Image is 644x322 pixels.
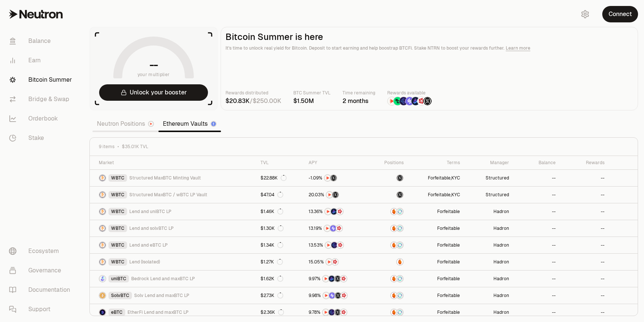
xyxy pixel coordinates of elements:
img: Solv Points [330,225,336,231]
a: Ecosystem [3,241,80,261]
button: KYC [451,192,460,198]
button: Forfeitable [437,242,460,248]
span: , [428,175,460,181]
img: Supervault [397,293,403,298]
div: $2.73K [261,293,283,298]
a: Forfeitable [408,237,464,253]
button: Forfeitable [437,209,460,215]
div: Manager [469,160,509,166]
a: -- [560,187,609,203]
a: WBTC LogoWBTCLend and solvBTC LP [90,220,256,237]
a: Hadron [464,237,514,253]
span: 9 items [99,144,114,150]
span: Solv Lend and maxBTC LP [134,293,189,298]
img: Amber [391,309,397,315]
a: Ethereum Vaults [158,116,221,131]
img: Mars Fragments [337,242,343,248]
p: Time remaining [342,89,375,97]
img: WBTC Logo [100,209,105,215]
img: Amber [391,209,397,215]
div: $22.88K [261,175,287,181]
a: -- [560,237,609,253]
img: Ethereum Logo [211,122,216,126]
a: WBTC LogoWBTCStructured MaxBTC Minting Vault [90,170,256,186]
button: Forfeitable [428,192,451,198]
a: Forfeitable [408,254,464,270]
img: uniBTC Logo [100,276,105,282]
a: AmberSupervault [370,304,408,321]
a: Bitcoin Summer [3,70,80,90]
img: NTRN [323,276,329,282]
img: NTRN [388,97,396,105]
a: -- [560,287,609,304]
a: NTRNStructured Points [304,187,370,203]
div: 2 months [342,97,375,106]
div: Rewards [565,160,604,166]
img: Bedrock Diamonds [329,276,335,282]
img: Bedrock Diamonds [331,209,337,215]
img: Mars Fragments [341,293,347,298]
a: NTRNMars Fragments [304,254,370,270]
a: Orderbook [3,109,80,128]
div: eBTC [108,309,125,316]
div: Market [99,160,252,166]
a: NTRNEtherFi PointsMars Fragments [304,237,370,253]
button: Forfeitable [437,225,460,231]
a: NTRNStructured Points [304,170,370,186]
img: maxBTC [397,175,403,181]
button: Amber [374,258,404,266]
img: Supervault [397,309,403,315]
div: $2.36K [261,309,284,315]
div: APY [309,160,365,166]
img: Structured Points [332,192,338,198]
div: WBTC [108,241,127,249]
a: Governance [3,261,80,280]
a: Forfeitable,KYC [408,187,464,203]
span: Structured MaxBTC / wBTC LP Vault [129,192,207,198]
button: NTRNSolv PointsMars Fragments [309,225,365,232]
div: $1.27K [261,259,283,265]
span: Lend and solvBTC LP [129,225,174,231]
div: / [225,97,281,106]
h2: Bitcoin Summer is here [225,32,633,42]
a: $22.88K [256,170,304,186]
a: AmberSupervault [370,203,408,220]
a: Forfeitable [408,304,464,321]
span: Lend and uniBTC LP [129,209,171,215]
a: NTRNSolv PointsMars Fragments [304,220,370,237]
a: Forfeitable [408,220,464,237]
img: Solv Points [329,293,335,298]
div: WBTC [108,174,127,182]
button: maxBTC [374,191,404,198]
a: -- [560,203,609,220]
a: eBTC LogoeBTCEtherFi Lend and maxBTC LP [90,304,256,321]
img: Structured Points [423,97,432,105]
img: Structured Points [335,293,341,298]
img: Bedrock Diamonds [411,97,420,105]
img: Supervault [397,209,403,215]
a: WBTC LogoWBTCStructured MaxBTC / wBTC LP Vault [90,187,256,203]
a: Bridge & Swap [3,90,80,109]
button: Forfeitable [437,276,460,282]
a: -- [514,287,561,304]
a: $1.46K [256,203,304,220]
button: AmberSupervault [374,241,404,249]
img: Supervault [397,242,403,248]
a: Hadron [464,220,514,237]
a: -- [514,237,561,253]
div: $47.04 [261,192,283,198]
a: -- [514,220,561,237]
div: Terms [413,160,460,166]
a: WBTC LogoWBTCLend (Isolated) [90,254,256,270]
img: Supervault [397,276,403,282]
img: Amber [391,276,397,282]
button: NTRNSolv PointsStructured PointsMars Fragments [309,292,365,299]
img: WBTC Logo [100,175,105,181]
a: Documentation [3,280,80,300]
img: Structured Points [335,309,341,315]
a: -- [560,254,609,270]
div: $1.34K [261,242,283,248]
a: $1.30K [256,220,304,237]
button: NTRNStructured Points [309,191,365,198]
img: WBTC Logo [100,225,105,231]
